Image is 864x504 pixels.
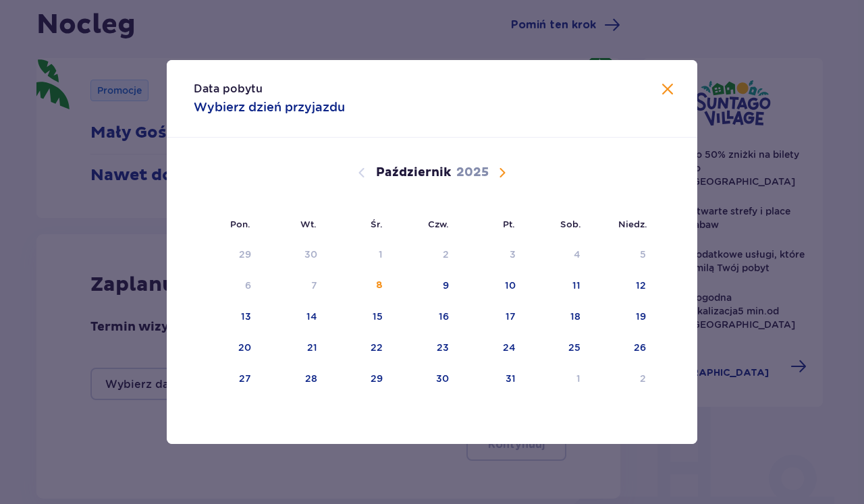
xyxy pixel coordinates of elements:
td: Data niedostępna. czwartek, 2 października 2025 [392,240,459,270]
td: 28 [261,364,327,394]
div: 12 [636,279,646,292]
td: Data niedostępna. środa, 1 października 2025 [327,240,392,270]
td: Data niedostępna. wtorek, 30 września 2025 [261,240,327,270]
td: 31 [458,364,525,394]
div: 13 [241,310,251,323]
div: 26 [634,341,646,354]
td: 10 [458,271,525,301]
td: 26 [590,333,655,363]
div: 27 [239,372,251,385]
div: 7 [311,279,317,292]
div: 29 [371,372,383,385]
small: Śr. [371,219,383,229]
div: 9 [443,279,449,292]
div: 29 [239,248,251,261]
td: 29 [327,364,392,394]
div: 31 [506,372,516,385]
div: 25 [568,341,580,354]
td: Data niedostępna. niedziela, 5 października 2025 [590,240,655,270]
div: 30 [436,372,449,385]
div: 1 [576,372,580,385]
td: 13 [194,302,261,332]
div: 14 [306,310,317,323]
button: Poprzedni miesiąc [354,165,370,181]
td: 23 [392,333,459,363]
div: 3 [510,248,516,261]
div: 20 [238,341,251,354]
div: 2 [640,372,646,385]
p: Październik [376,165,451,181]
p: 2025 [456,165,489,181]
td: 15 [327,302,392,332]
div: 10 [505,279,516,292]
div: 22 [371,341,383,354]
td: 2 [590,364,655,394]
button: Zamknij [659,82,676,99]
td: Data niedostępna. wtorek, 7 października 2025 [261,271,327,301]
td: 21 [261,333,327,363]
div: 16 [439,310,449,323]
td: Data niedostępna. poniedziałek, 29 września 2025 [194,240,261,270]
td: Data niedostępna. środa, 8 października 2025 [327,271,392,301]
td: Data niedostępna. sobota, 4 października 2025 [525,240,591,270]
div: 21 [307,341,317,354]
div: 15 [373,310,383,323]
div: 6 [245,279,251,292]
p: Wybierz dzień przyjazdu [194,99,345,115]
small: Pon. [230,219,250,229]
div: 17 [506,310,516,323]
div: 19 [636,310,646,323]
div: 23 [437,341,449,354]
small: Niedz. [618,219,647,229]
p: Data pobytu [194,82,263,96]
td: 25 [525,333,591,363]
small: Wt. [300,219,317,229]
div: 24 [503,341,516,354]
div: 1 [379,248,383,261]
small: Pt. [503,219,515,229]
td: 24 [458,333,525,363]
td: 27 [194,364,261,394]
div: 11 [572,279,580,292]
td: 18 [525,302,591,332]
td: 19 [590,302,655,332]
td: 12 [590,271,655,301]
div: 8 [376,279,383,292]
td: Data niedostępna. piątek, 3 października 2025 [458,240,525,270]
div: 28 [305,372,317,385]
div: 2 [443,248,449,261]
div: 30 [304,248,317,261]
td: 11 [525,271,591,301]
td: 22 [327,333,392,363]
div: 4 [574,248,580,261]
td: 30 [392,364,459,394]
td: 9 [392,271,459,301]
td: 20 [194,333,261,363]
small: Sob. [560,219,581,229]
td: 16 [392,302,459,332]
td: 1 [525,364,591,394]
td: 17 [458,302,525,332]
button: Następny miesiąc [494,165,510,181]
div: 18 [570,310,580,323]
small: Czw. [428,219,449,229]
td: Data niedostępna. poniedziałek, 6 października 2025 [194,271,261,301]
div: 5 [640,248,646,261]
td: 14 [261,302,327,332]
